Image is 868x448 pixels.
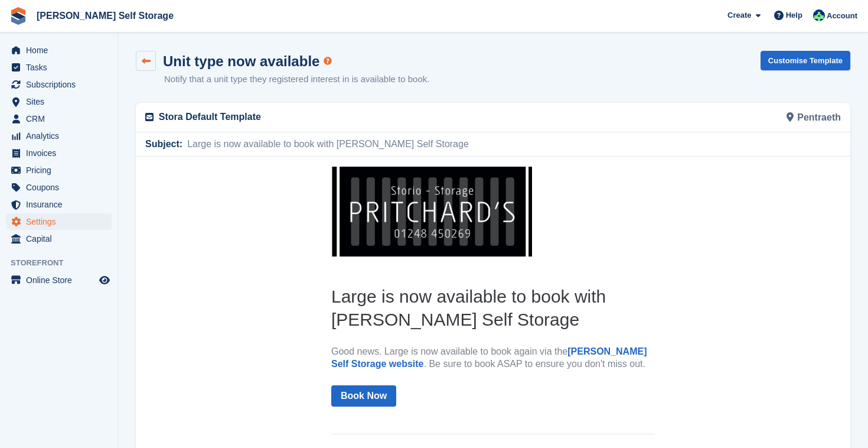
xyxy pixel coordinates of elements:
[26,42,97,59] span: Home
[26,272,97,288] span: Online Store
[6,179,112,196] a: menu
[26,196,97,213] span: Insurance
[6,145,112,161] a: menu
[26,162,97,178] span: Pricing
[163,53,319,69] h1: Unit type now available
[493,103,848,132] div: Pentraeth
[9,7,27,25] img: stora-icon-8386f47178a22dfd0bd8f6a31ec36ba5ce8667c1dd55bd0f319d3a0aa187defe.svg
[6,111,112,127] a: menu
[32,6,178,25] a: [PERSON_NAME] Self Storage
[195,128,519,174] h2: Large is now available to book with [PERSON_NAME] Self Storage
[322,56,333,66] div: Tooltip anchor
[6,162,112,178] a: menu
[145,137,182,151] span: Subject:
[26,231,97,247] span: Capital
[26,76,97,93] span: Subscriptions
[6,272,112,288] a: menu
[6,231,112,247] a: menu
[26,93,97,110] span: Sites
[6,59,112,76] a: menu
[6,42,112,59] a: menu
[182,137,469,151] span: Large is now available to book with [PERSON_NAME] Self Storage
[6,128,112,144] a: menu
[164,73,429,86] p: Notify that a unit type they registered interest in is available to book.
[26,145,97,161] span: Invoices
[6,213,112,230] a: menu
[6,76,112,93] a: menu
[26,111,97,127] span: CRM
[761,51,850,70] a: Customise Template
[727,9,751,21] span: Create
[195,229,260,251] a: Book Now
[26,179,97,196] span: Coupons
[195,322,519,334] p: Phone:
[11,257,118,269] span: Storefront
[226,322,283,332] a: 01248450269
[6,196,112,213] a: menu
[195,301,519,315] h6: Need help?
[6,93,112,110] a: menu
[813,9,825,21] img: Dafydd Pritchard
[195,340,519,352] p: Email:
[221,340,386,350] a: [EMAIL_ADDRESS][DOMAIN_NAME]
[195,189,519,214] p: Good news. Large is now available to book again via the . Be sure to book ASAP to ensure you don'...
[827,10,857,22] span: Account
[26,59,97,76] span: Tasks
[26,128,97,144] span: Analytics
[195,10,396,100] img: Pritchard's Self Storage Logo
[97,273,112,287] a: Preview store
[195,190,511,212] a: [PERSON_NAME] Self Storage website
[786,9,802,21] span: Help
[159,110,486,124] p: Stora Default Template
[26,213,97,230] span: Settings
